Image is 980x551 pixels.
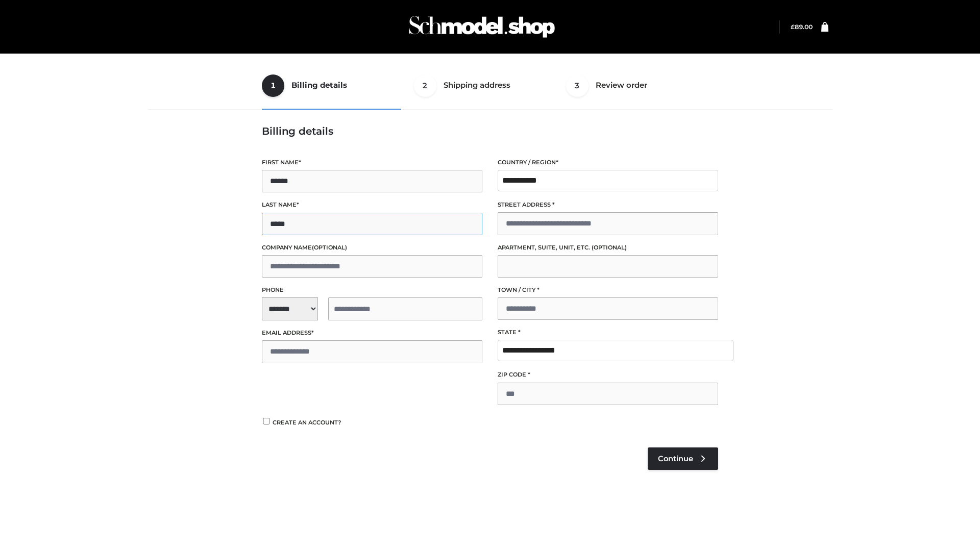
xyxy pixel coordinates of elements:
span: Create an account? [273,419,341,426]
a: Continue [648,447,718,470]
label: ZIP Code [498,370,718,380]
img: Schmodel Admin 964 [405,7,558,47]
span: Continue [658,454,693,463]
span: (optional) [592,244,627,251]
span: £ [791,23,795,31]
label: First name [262,158,482,167]
label: State [498,328,718,337]
span: (optional) [312,244,347,251]
label: Phone [262,285,482,295]
a: £89.00 [791,23,813,31]
label: Town / City [498,285,718,295]
label: Email address [262,328,482,338]
label: Company name [262,243,482,253]
label: Country / Region [498,158,718,167]
label: Street address [498,200,718,210]
h3: Billing details [262,125,718,137]
label: Apartment, suite, unit, etc. [498,243,718,253]
label: Last name [262,200,482,210]
bdi: 89.00 [791,23,813,31]
input: Create an account? [262,418,271,424]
